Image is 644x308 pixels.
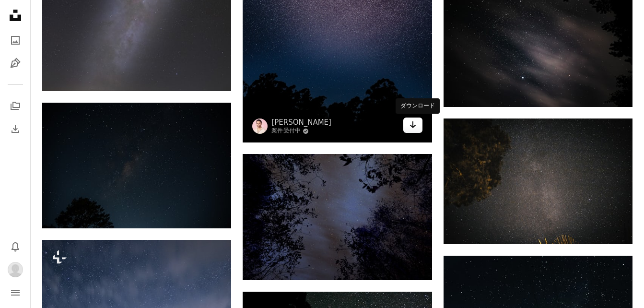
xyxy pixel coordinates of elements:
a: ダウンロード [403,118,422,133]
img: 白い空の下の緑の木々 [243,154,432,280]
img: Raunaq Sachdevのプロフィールを見る [252,118,268,134]
a: 白い空の下の緑の木々 [243,213,432,221]
a: 星と木が前景に見える夜空 [42,161,231,170]
a: イラスト [6,54,25,73]
button: 通知 [6,237,25,256]
a: コレクション [6,96,25,116]
a: [PERSON_NAME] [271,118,331,127]
div: ダウンロード [396,98,440,114]
button: プロフィール [6,260,25,279]
a: ダウンロード履歴 [6,119,25,139]
a: 案件受付中 [271,127,331,135]
img: 星と木が前景に見える夜空 [42,103,231,229]
img: ユーザーTaiki Nasuのアバター [8,262,23,277]
a: 写真 [6,31,25,50]
a: 星と雲のある夜空 [444,39,632,48]
a: 星と木のある夜空 [444,177,632,185]
button: メニュー [6,283,25,302]
a: ホーム — Unsplash [6,6,25,27]
img: 星と木のある夜空 [444,118,632,245]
